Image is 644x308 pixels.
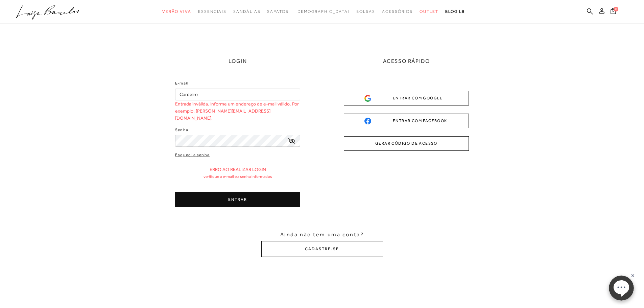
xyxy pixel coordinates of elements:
[364,117,448,124] div: ENTRAR COM FACEBOOK
[420,5,438,18] a: categoryNavScreenReaderText
[175,127,188,133] label: Senha
[233,9,260,14] span: Sandálias
[295,9,350,14] span: [DEMOGRAPHIC_DATA]
[261,241,383,257] button: CADASTRE-SE
[609,7,618,17] button: 0
[364,95,448,102] div: ENTRAR COM GOOGLE
[356,9,375,14] span: Bolsas
[344,114,469,128] button: ENTRAR COM FACEBOOK
[233,5,260,18] a: categoryNavScreenReaderText
[614,7,618,11] span: 0
[175,100,300,122] span: Entrada inválida. Informe um endereço de e-mail válido. Por exemplo, [PERSON_NAME][EMAIL_ADDRESS]...
[382,5,413,18] a: categoryNavScreenReaderText
[382,9,413,14] span: Acessórios
[204,174,272,179] p: Verifique o e-mail e a senha informados
[198,5,226,18] a: categoryNavScreenReaderText
[198,9,226,14] span: Essenciais
[175,80,189,87] label: E-mail
[344,91,469,105] button: ENTRAR COM GOOGLE
[229,57,247,72] h1: LOGIN
[280,231,364,238] span: Ainda não tem uma conta?
[267,9,288,14] span: Sapatos
[295,5,350,18] a: noSubCategoriesText
[162,9,191,14] span: Verão Viva
[162,5,191,18] a: categoryNavScreenReaderText
[383,57,430,72] h2: ACESSO RÁPIDO
[420,9,438,14] span: Outlet
[344,136,469,151] button: GERAR CÓDIGO DE ACESSO
[288,138,295,143] a: exibir senha
[445,9,465,14] span: BLOG LB
[175,152,210,158] a: Esqueci a senha
[175,89,300,100] input: E-mail
[356,5,375,18] a: categoryNavScreenReaderText
[267,5,288,18] a: categoryNavScreenReaderText
[445,5,465,18] a: BLOG LB
[210,167,266,172] p: Erro ao realizar login
[175,192,300,207] button: ENTRAR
